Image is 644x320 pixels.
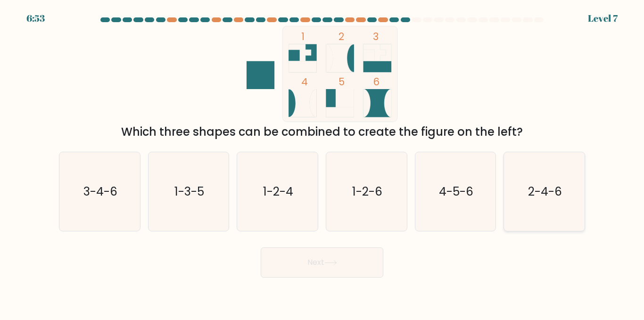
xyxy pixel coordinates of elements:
[339,30,344,43] tspan: 2
[65,123,579,140] div: Which three shapes can be combined to create the figure on the left?
[373,30,379,43] tspan: 3
[174,183,204,200] text: 1-3-5
[528,183,562,200] text: 2-4-6
[352,183,382,200] text: 1-2-6
[301,75,308,89] tspan: 4
[83,183,117,200] text: 3-4-6
[261,247,383,278] button: Next
[588,11,618,25] div: Level 7
[339,75,345,89] tspan: 5
[373,75,380,89] tspan: 6
[439,183,473,200] text: 4-5-6
[26,11,45,25] div: 6:53
[263,183,293,200] text: 1-2-4
[301,30,305,43] tspan: 1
